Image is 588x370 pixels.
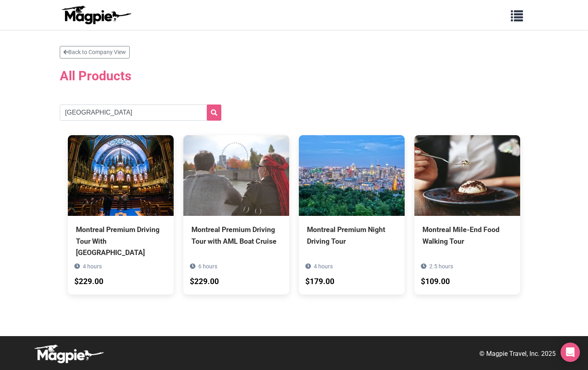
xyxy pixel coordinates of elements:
[414,135,520,283] a: Montreal Mile-End Food Walking Tour 2.5 hours $109.00
[421,276,450,288] div: $109.00
[479,349,556,359] p: © Magpie Travel, Inc. 2025
[60,105,221,121] input: Search products...
[299,135,405,283] a: Montreal Premium Night Driving Tour 4 hours $179.00
[68,135,174,294] a: Montreal Premium Driving Tour With [GEOGRAPHIC_DATA] 4 hours $229.00
[299,135,405,216] img: Montreal Premium Night Driving Tour
[414,135,520,216] img: Montreal Mile-End Food Walking Tour
[76,224,166,258] div: Montreal Premium Driving Tour With [GEOGRAPHIC_DATA]
[183,135,289,283] a: Montreal Premium Driving Tour with AML Boat Cruise 6 hours $229.00
[198,263,217,270] span: 6 hours
[429,263,453,270] span: 2.5 hours
[191,224,281,247] div: Montreal Premium Driving Tour with AML Boat Cruise
[60,46,130,59] a: Back to Company View
[83,263,102,270] span: 4 hours
[68,135,174,216] img: Montreal Premium Driving Tour With Notre Dame Basilica
[422,224,512,247] div: Montreal Mile-End Food Walking Tour
[190,276,219,288] div: $229.00
[32,344,105,364] img: logo-white-d94fa1abed81b67a048b3d0f0ab5b955.png
[314,263,333,270] span: 4 hours
[74,276,103,288] div: $229.00
[305,276,334,288] div: $179.00
[60,63,528,88] h2: All Products
[307,224,397,247] div: Montreal Premium Night Driving Tour
[60,5,132,25] img: logo-ab69f6fb50320c5b225c76a69d11143b.png
[561,343,580,362] div: Open Intercom Messenger
[183,135,289,216] img: Montreal Premium Driving Tour with AML Boat Cruise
